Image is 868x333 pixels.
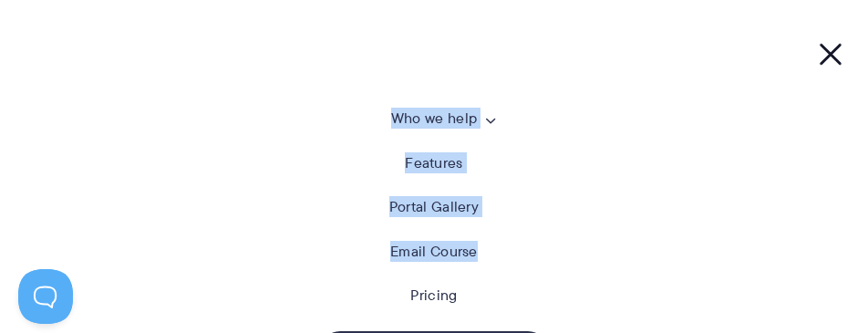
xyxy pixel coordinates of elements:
a: Pricing [410,286,457,305]
a: Portal Gallery [389,198,479,216]
iframe: Toggle Customer Support [18,269,73,324]
a: Who we help [373,109,495,128]
a: Features [405,154,462,172]
a: Email Course [390,243,478,261]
